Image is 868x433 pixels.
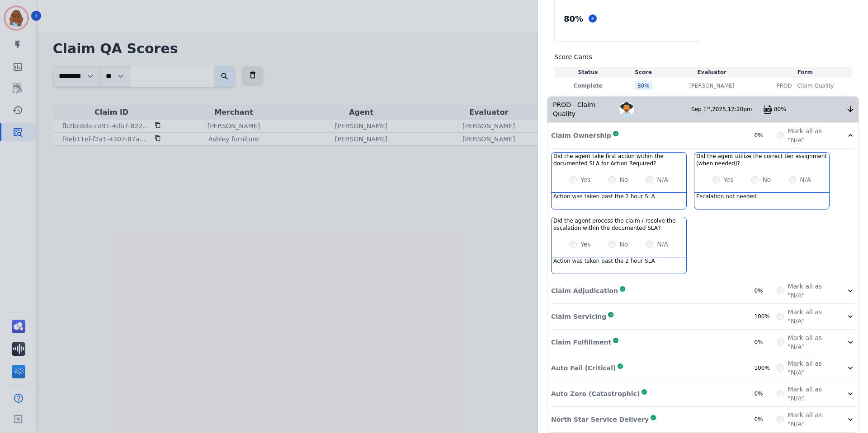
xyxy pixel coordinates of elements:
label: N/A [800,175,811,184]
th: Status [554,67,622,78]
h3: Did the agent take first action within the documented SLA for Action Required? [553,153,684,167]
label: Mark all as "N/A" [788,307,835,326]
label: Mark all as "N/A" [788,385,835,403]
div: 100% [754,364,777,372]
div: Action was taken past the 2 hour SLA [552,193,686,209]
th: Form [759,67,852,78]
h3: Score Cards [554,52,852,61]
label: No [619,175,628,184]
label: Yes [723,175,734,184]
label: N/A [657,175,668,184]
p: Auto Fail (Critical) [551,363,616,372]
div: 100% [754,313,777,320]
span: PROD - Claim Quality [776,82,834,89]
h3: Did the agent utilize the correct tier assignment (when needed)? [696,153,827,167]
label: No [619,240,628,249]
h3: Did the agent process the claim / resolve the escalation within the documented SLA? [553,217,684,232]
th: Evaluator [665,67,758,78]
label: Mark all as "N/A" [788,359,835,377]
label: Mark all as "N/A" [788,333,835,351]
label: Mark all as "N/A" [788,282,835,300]
p: [PERSON_NAME] [689,82,735,89]
p: Claim Fulfillment [551,338,611,347]
div: 80% [774,106,846,113]
label: Mark all as "N/A" [788,410,835,428]
img: qa-pdf.svg [763,105,772,114]
div: 0% [754,339,777,346]
label: Mark all as "N/A" [788,126,835,144]
label: Yes [580,175,591,184]
p: Claim Adjudication [551,286,618,295]
div: Sep 1 , 2025 , [691,106,763,113]
div: 0% [754,390,777,397]
label: Yes [580,240,591,249]
p: Complete [556,82,620,89]
label: N/A [657,240,668,249]
div: 80 % [562,11,585,27]
label: No [762,175,771,184]
div: Escalation not needed [694,193,829,209]
p: Auto Zero (Catastrophic) [551,389,640,398]
p: Claim Ownership [551,131,611,140]
div: 0% [754,416,777,423]
p: North Star Service Delivery [551,415,649,424]
div: 0% [754,287,777,294]
sup: st [707,106,710,110]
div: 80 % [635,81,652,90]
div: 0% [754,132,777,139]
p: Claim Servicing [551,312,606,321]
div: Action was taken past the 2 hour SLA [552,257,686,274]
div: PROD - Claim Quality [547,97,619,122]
img: Avatar [619,102,634,116]
span: 12:20pm [728,106,752,112]
th: Score [622,67,665,78]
